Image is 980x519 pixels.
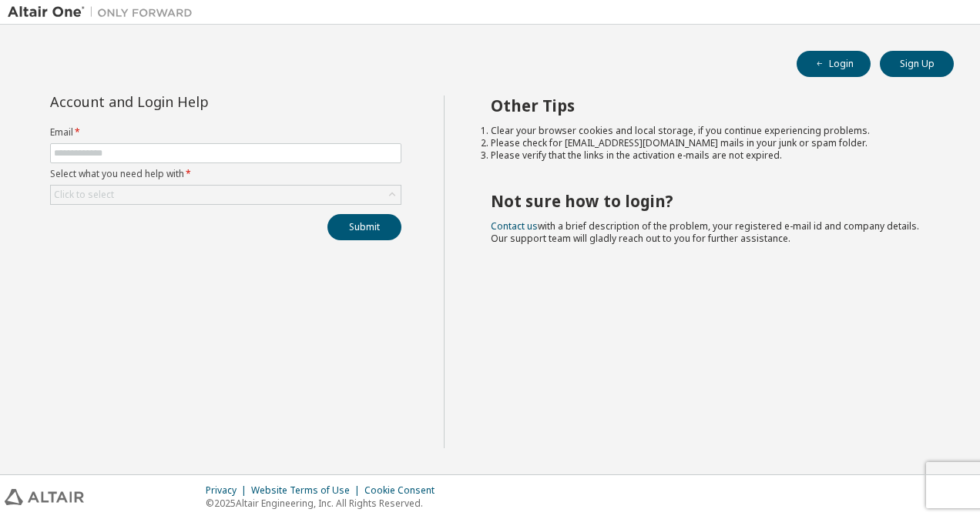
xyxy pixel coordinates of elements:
[491,219,919,245] span: with a brief description of the problem, your registered e-mail id and company details. Our suppo...
[54,189,114,201] div: Click to select
[491,149,927,162] li: Please verify that the links in the activation e-mails are not expired.
[50,126,401,139] label: Email
[797,51,871,77] button: Login
[206,497,444,510] p: © 2025 Altair Engineering, Inc. All Rights Reserved.
[5,489,84,505] img: altair_logo.svg
[50,168,401,180] label: Select what you need help with
[50,95,331,108] div: Account and Login Help
[491,137,927,149] li: Please check for [EMAIL_ADDRESS][DOMAIN_NAME] mails in your junk or spam folder.
[491,95,927,116] h2: Other Tips
[251,484,364,497] div: Website Terms of Use
[880,51,954,77] button: Sign Up
[51,186,401,204] div: Click to select
[491,219,538,233] a: Contact us
[491,191,927,211] h2: Not sure how to login?
[327,214,401,240] button: Submit
[206,484,251,497] div: Privacy
[364,484,444,497] div: Cookie Consent
[8,5,200,20] img: Altair One
[491,125,927,137] li: Clear your browser cookies and local storage, if you continue experiencing problems.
